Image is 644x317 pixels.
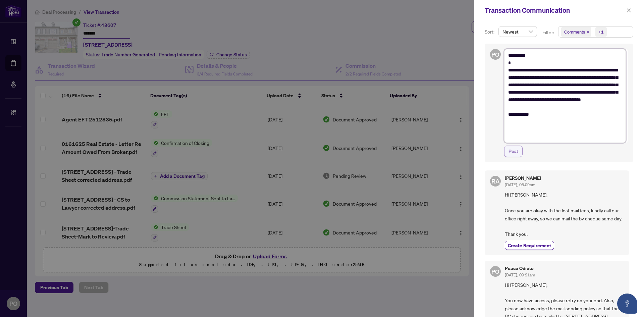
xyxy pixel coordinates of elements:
div: +1 [598,29,604,35]
span: Create Requirement [508,242,551,249]
span: Comments [561,27,591,37]
button: Create Requirement [505,241,554,250]
span: Hi [PERSON_NAME], Once you are okay with the lost mail fees, kindly call our office right away, s... [505,191,624,238]
span: Newest [502,27,533,37]
div: Transaction Communication [485,5,625,15]
p: Filter: [542,29,555,36]
h5: Peace Odiete [505,266,535,271]
span: RA [491,176,500,186]
span: Post [508,146,518,157]
span: Comments [564,29,585,35]
span: [DATE], 09:21am [505,272,535,277]
span: PO [491,50,499,59]
p: Sort: [485,28,496,36]
button: Open asap [617,294,637,314]
button: Post [504,146,523,157]
span: close [627,8,631,13]
span: close [586,30,590,34]
span: PO [491,267,499,276]
h5: [PERSON_NAME] [505,176,541,180]
span: [DATE], 05:09pm [505,182,535,187]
